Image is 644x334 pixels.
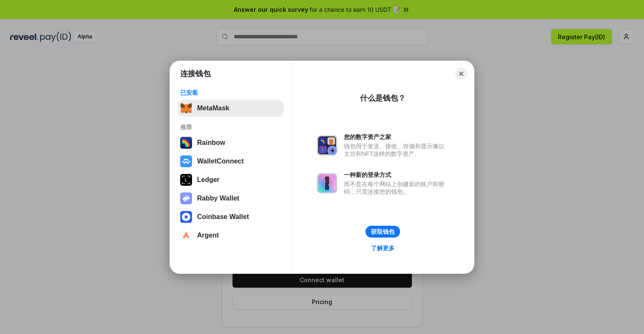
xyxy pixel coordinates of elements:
img: svg+xml,%3Csvg%20width%3D%2228%22%20height%3D%2228%22%20viewBox%3D%220%200%2028%2028%22%20fill%3D... [180,155,192,167]
div: 您的数字资产之家 [344,133,449,141]
div: Rabby Wallet [197,195,239,202]
button: Argent [178,227,284,244]
div: 什么是钱包？ [360,93,406,103]
button: WalletConnect [178,153,284,170]
img: svg+xml,%3Csvg%20xmlns%3D%22http%3A%2F%2Fwww.w3.org%2F2000%2Fsvg%22%20fill%3D%22none%22%20viewBox... [317,173,337,193]
div: 获取钱包 [371,228,395,235]
div: 一种新的登录方式 [344,171,449,179]
div: Argent [197,232,219,239]
div: 钱包用于发送、接收、存储和显示像以太坊和NFT这样的数字资产。 [344,142,449,158]
img: svg+xml,%3Csvg%20xmlns%3D%22http%3A%2F%2Fwww.w3.org%2F2000%2Fsvg%22%20fill%3D%22none%22%20viewBox... [317,135,337,155]
div: 已安装 [180,89,281,96]
button: Close [455,68,467,80]
div: 推荐 [180,123,281,131]
a: 了解更多 [366,243,400,254]
h1: 连接钱包 [180,69,211,79]
div: WalletConnect [197,158,244,165]
button: 获取钱包 [365,226,400,238]
div: 而不是在每个网站上创建新的账户和密码，只需连接您的钱包。 [344,180,449,195]
img: svg+xml,%3Csvg%20width%3D%2228%22%20height%3D%2228%22%20viewBox%3D%220%200%2028%2028%22%20fill%3D... [180,211,192,223]
button: Ledger [178,171,284,188]
img: svg+xml,%3Csvg%20fill%3D%22none%22%20height%3D%2233%22%20viewBox%3D%220%200%2035%2033%22%20width%... [180,102,192,114]
button: Rabby Wallet [178,190,284,207]
button: Rainbow [178,134,284,151]
button: Coinbase Wallet [178,208,284,225]
button: MetaMask [178,100,284,117]
div: Ledger [197,176,219,184]
div: MetaMask [197,104,229,112]
img: svg+xml,%3Csvg%20width%3D%22120%22%20height%3D%22120%22%20viewBox%3D%220%200%20120%20120%22%20fil... [180,137,192,149]
div: Coinbase Wallet [197,213,249,221]
div: Rainbow [197,139,225,147]
img: svg+xml,%3Csvg%20xmlns%3D%22http%3A%2F%2Fwww.w3.org%2F2000%2Fsvg%22%20width%3D%2228%22%20height%3... [180,174,192,186]
img: svg+xml,%3Csvg%20xmlns%3D%22http%3A%2F%2Fwww.w3.org%2F2000%2Fsvg%22%20fill%3D%22none%22%20viewBox... [180,192,192,204]
div: 了解更多 [371,244,395,252]
img: svg+xml,%3Csvg%20width%3D%2228%22%20height%3D%2228%22%20viewBox%3D%220%200%2028%2028%22%20fill%3D... [180,230,192,241]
